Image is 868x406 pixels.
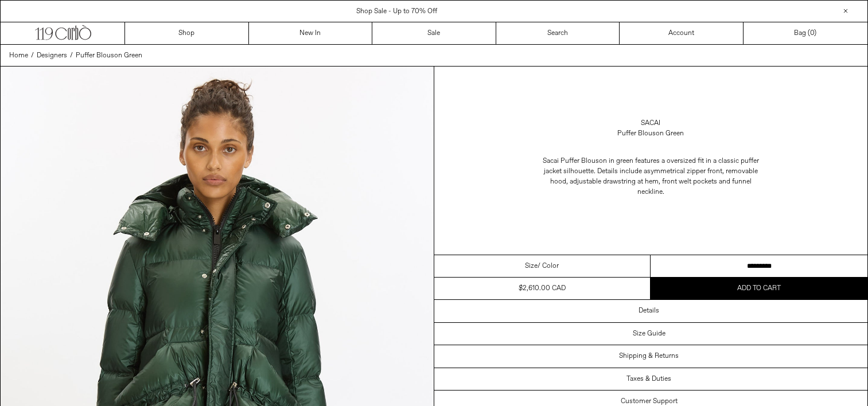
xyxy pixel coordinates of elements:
[525,261,538,271] span: Size
[620,22,744,44] a: Account
[626,375,671,383] h3: Taxes & Duties
[76,50,142,61] a: Puffer Blouson Green
[496,22,620,44] a: Search
[519,283,566,294] div: $2,610.00 CAD
[9,50,28,61] a: Home
[70,50,73,61] span: /
[810,29,814,38] span: 0
[125,22,249,44] a: Shop
[37,50,67,61] a: Designers
[37,51,67,60] span: Designers
[372,22,496,44] a: Sale
[617,128,684,139] div: Puffer Blouson Green
[810,28,816,38] span: )
[76,51,142,60] span: Puffer Blouson Green
[641,118,660,128] a: Sacai
[651,278,867,299] button: Add to cart
[536,150,765,203] p: Sacai Puffer Blouson in green features a oversized fit in a classic puffer jacket silhouette. Det...
[31,50,34,61] span: /
[744,22,867,44] a: Bag ()
[249,22,373,44] a: New In
[9,51,28,60] span: Home
[538,261,559,271] span: / Color
[356,7,437,16] a: Shop Sale - Up to 70% Off
[621,397,678,405] h3: Customer Support
[737,284,781,293] span: Add to cart
[639,307,659,315] h3: Details
[633,330,665,338] h3: Size Guide
[619,352,679,360] h3: Shipping & Returns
